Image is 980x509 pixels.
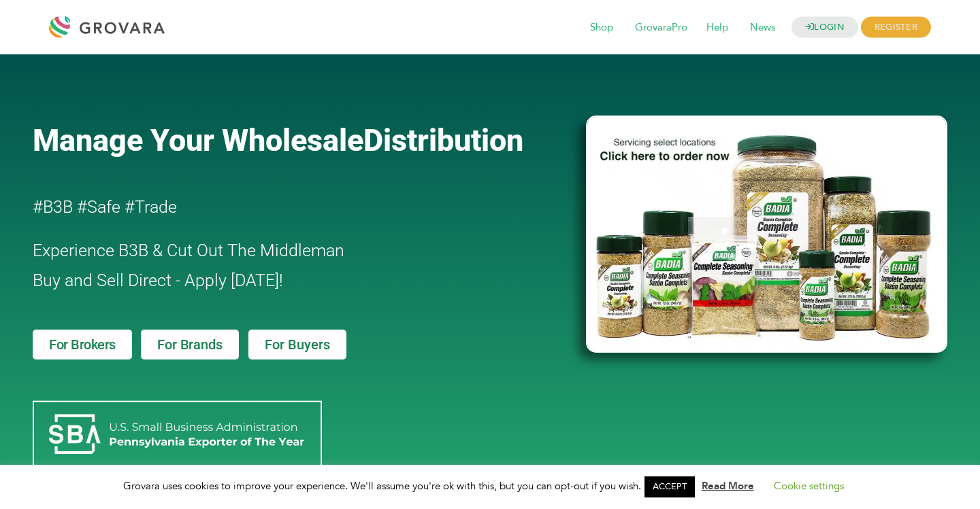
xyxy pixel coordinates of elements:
a: GrovaraPro [625,20,697,35]
span: For Brands [157,338,222,351]
span: Experience B3B & Cut Out The Middleman [33,241,344,260]
span: REGISTER [861,17,931,38]
a: Shop [581,20,623,35]
a: For Brokers [33,330,132,359]
a: ACCEPT [644,476,695,497]
a: Manage Your WholesaleDistribution [33,122,563,158]
span: Grovara uses cookies to improve your experience. We'll assume you're ok with this, but you can op... [123,479,857,493]
span: Shop [581,15,623,41]
a: For Buyers [248,330,346,359]
h2: #B3B #Safe #Trade [33,192,508,222]
span: For Brokers [49,338,116,351]
span: Buy and Sell Direct - Apply [DATE]! [33,270,283,290]
span: GrovaraPro [625,15,697,41]
span: Manage Your Wholesale [33,122,363,158]
a: Help [697,20,738,35]
span: News [740,15,785,41]
a: Read More [702,479,754,493]
a: Cookie settings [774,479,844,493]
a: LOGIN [791,17,858,38]
span: Help [697,15,738,41]
a: For Brands [141,330,238,359]
span: Distribution [363,122,523,158]
span: For Buyers [265,338,330,351]
a: News [740,20,785,35]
